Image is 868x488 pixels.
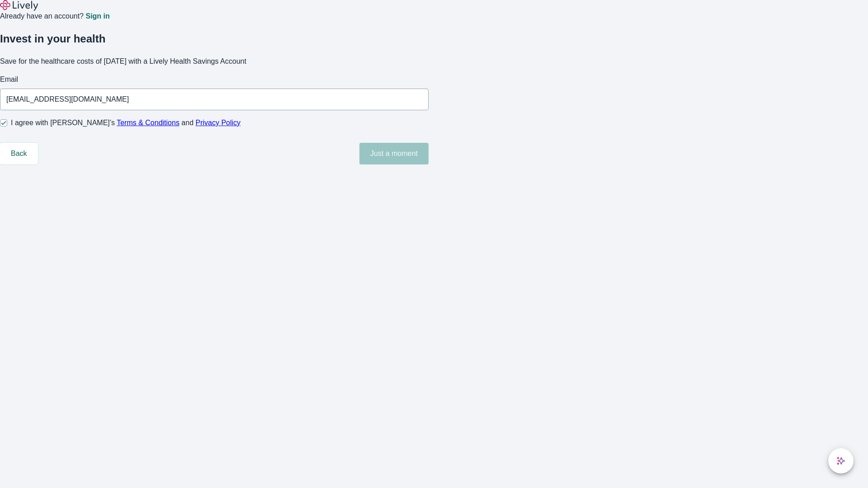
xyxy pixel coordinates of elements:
a: Terms & Conditions [117,119,179,127]
a: Sign in [85,13,109,20]
svg: Lively AI Assistant [836,456,845,465]
span: I agree with [PERSON_NAME]’s and [11,117,241,128]
button: chat [828,448,854,474]
a: Privacy Policy [196,119,241,127]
